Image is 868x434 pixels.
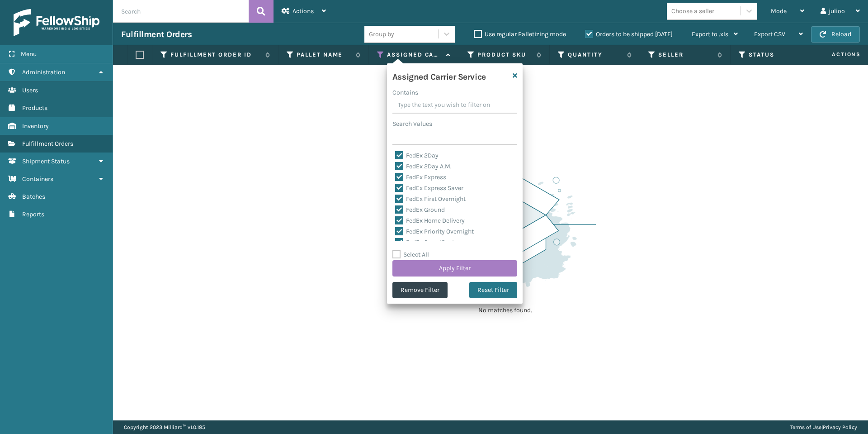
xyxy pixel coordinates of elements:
img: logo [14,9,99,36]
span: Users [22,86,38,94]
label: FedEx 2Day A.M. [395,162,452,170]
label: Use regular Palletizing mode [474,30,566,38]
div: | [790,420,857,434]
div: Choose a seller [671,6,714,16]
label: FedEx Home Delivery [395,217,465,224]
span: Menu [21,50,37,58]
span: Shipment Status [22,157,70,165]
label: FedEx Ground [395,206,445,214]
span: Batches [22,193,45,200]
input: Type the text you wish to filter on [392,97,517,114]
label: Quantity [568,51,623,59]
label: FedEx Express Saver [395,184,463,192]
span: Containers [22,175,53,183]
span: Actions [803,47,866,62]
div: Group by [369,29,394,39]
span: Export to .xls [692,30,728,38]
span: Inventory [22,122,49,130]
a: Privacy Policy [823,424,857,430]
span: Actions [292,7,314,15]
span: Fulfillment Orders [22,140,73,148]
label: FedEx Priority Overnight [395,228,474,235]
span: Reports [22,210,44,218]
a: Terms of Use [790,424,821,430]
label: FedEx 2Day [395,152,439,159]
label: Orders to be shipped [DATE] [585,30,673,38]
label: Select All [392,251,429,258]
label: Status [749,51,803,59]
label: Product SKU [477,51,532,59]
button: Apply Filter [392,260,517,277]
span: Products [22,104,47,112]
label: Assigned Carrier Service [387,51,442,59]
label: Fulfillment Order Id [170,51,261,59]
label: FedEx First Overnight [395,195,466,203]
button: Remove Filter [392,282,448,298]
h4: Assigned Carrier Service [392,69,486,82]
button: Reload [811,26,860,43]
span: Export CSV [754,30,785,38]
h3: Fulfillment Orders [121,29,192,40]
label: FedEx Express [395,173,446,181]
label: Contains [392,88,418,97]
label: FedEx SmartPost [395,238,454,246]
label: Search Values [392,119,432,129]
span: Mode [771,7,787,15]
label: Seller [658,51,713,59]
label: Pallet Name [297,51,351,59]
p: Copyright 2023 Milliard™ v 1.0.185 [124,420,205,434]
span: Administration [22,68,65,76]
button: Reset Filter [469,282,517,298]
